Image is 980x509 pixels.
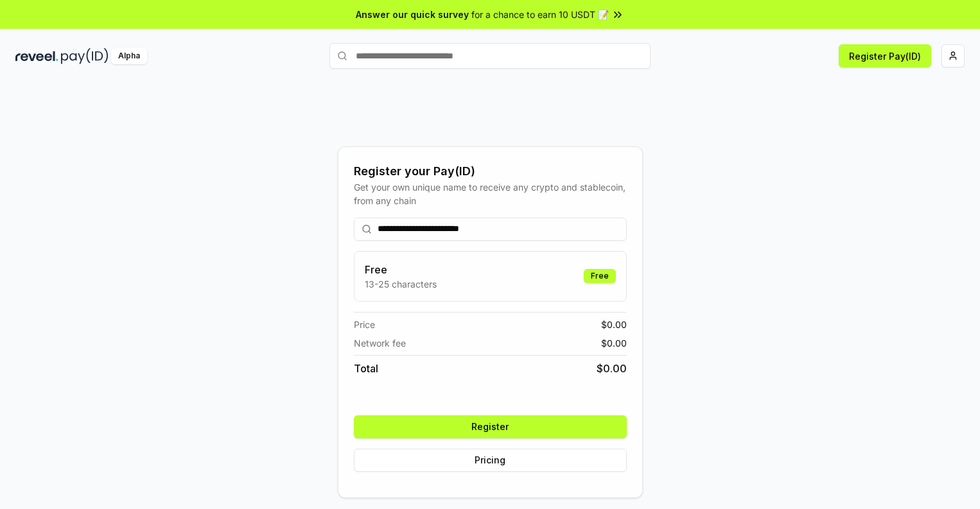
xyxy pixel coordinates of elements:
[354,415,627,438] button: Register
[354,361,378,376] span: Total
[354,318,375,331] span: Price
[584,269,616,283] div: Free
[471,8,609,21] span: for a chance to earn 10 USDT 📝
[111,48,147,64] div: Alpha
[356,8,469,21] span: Answer our quick survey
[61,48,109,64] img: pay_id
[839,44,931,67] button: Register Pay(ID)
[15,48,58,64] img: reveel_dark
[365,277,437,291] p: 13-25 characters
[365,262,437,277] h3: Free
[354,449,627,472] button: Pricing
[354,162,627,180] div: Register your Pay(ID)
[597,361,627,376] span: $ 0.00
[601,318,627,331] span: $ 0.00
[354,336,406,350] span: Network fee
[354,180,627,207] div: Get your own unique name to receive any crypto and stablecoin, from any chain
[601,336,627,350] span: $ 0.00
